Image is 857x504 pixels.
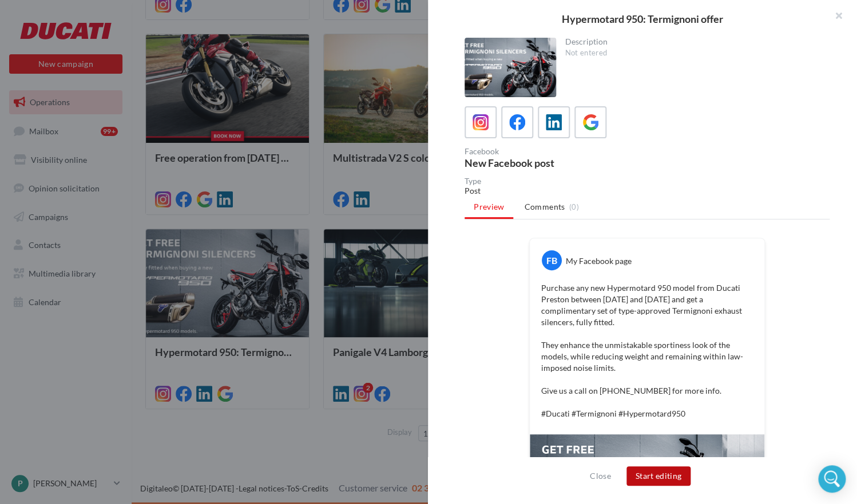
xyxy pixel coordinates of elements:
[585,469,616,483] button: Close
[542,250,562,270] div: FB
[566,255,632,267] div: My Facebook page
[446,14,839,24] div: Hypermotard 950: Termignoni offer
[465,177,830,185] div: Type
[524,201,565,213] span: Comments
[626,466,691,486] button: Start editing
[465,158,642,168] div: New Facebook post
[565,48,821,58] div: Not entered
[465,147,642,155] div: Facebook
[565,38,821,46] div: Description
[569,202,579,211] span: (0)
[465,185,830,197] div: Post
[541,282,753,419] p: Purchase any new Hypermotard 950 model from Ducati Preston between [DATE] and [DATE] and get a co...
[818,465,846,493] div: Open Intercom Messenger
